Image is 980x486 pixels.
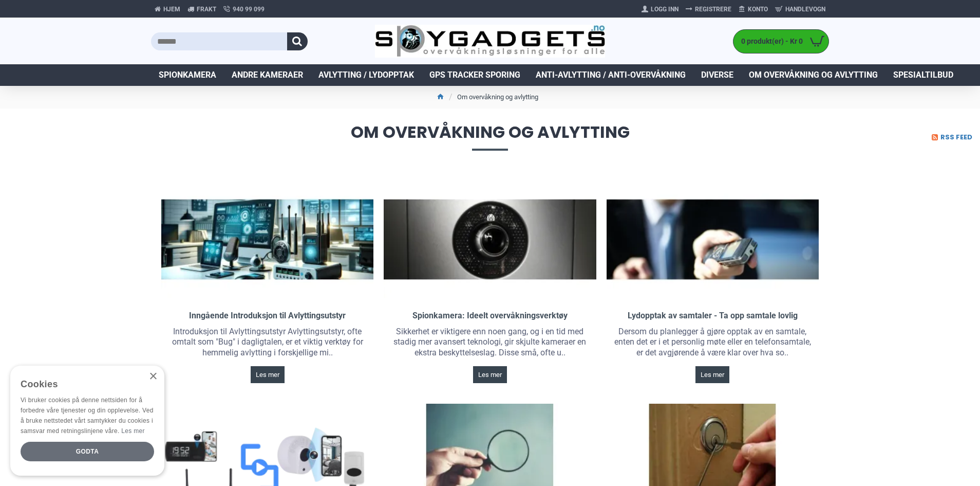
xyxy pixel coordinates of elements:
[429,69,520,81] span: GPS Tracker Sporing
[189,311,346,321] a: Inngående Introduksjon til Avlyttingsutstyr
[682,1,735,17] a: Registrere
[885,64,961,86] a: Spesialtilbud
[151,124,829,150] span: Om overvåkning og avlytting
[748,5,768,14] span: Konto
[940,134,972,140] span: RSS Feed
[121,427,144,435] a: Les mer, opens a new window
[893,69,953,81] span: Spesialtilbud
[651,5,679,14] span: Logg Inn
[375,25,606,58] img: SpyGadgets.no
[163,5,180,14] span: Hjem
[693,64,741,86] a: Diverse
[21,442,154,461] div: Godta
[733,30,828,53] a: 0 produkt(er) - Kr 0
[628,311,798,321] a: Lydopptak av samtaler - Ta opp samtale lovlig
[21,397,154,434] span: Vi bruker cookies på denne nettsiden for å forbedre våre tjenester og din opplevelse. Ved å bruke...
[701,69,733,81] span: Diverse
[412,311,568,321] a: Spionkamera: Ideelt overvåkningsverktøy
[771,1,829,17] a: Handlevogn
[21,373,147,395] div: Cookies
[384,324,596,361] div: Sikkerhet er viktigere enn noen gang, og i en tid med stadig mer avansert teknologi, gir skjulte ...
[695,366,729,383] a: Les mer
[528,64,693,86] a: Anti-avlytting / Anti-overvåkning
[161,324,373,361] div: Introduksjon til Avlyttingsutstyr Avlyttingsutstyr, ofte omtalt som "Bug" i dagligtalen, er et vi...
[785,5,825,14] span: Handlevogn
[473,366,507,383] a: Les mer
[749,69,878,81] span: Om overvåkning og avlytting
[422,64,528,86] a: GPS Tracker Sporing
[741,64,885,86] a: Om overvåkning og avlytting
[159,69,216,81] span: Spionkamera
[701,371,724,378] span: Les mer
[151,64,224,86] a: Spionkamera
[256,371,279,378] span: Les mer
[735,1,771,17] a: Konto
[311,64,422,86] a: Avlytting / Lydopptak
[233,5,265,14] span: 940 99 099
[478,371,502,378] span: Les mer
[536,69,686,81] span: Anti-avlytting / Anti-overvåkning
[607,324,819,361] div: Dersom du planlegger å gjøre opptak av en samtale, enten det er i et personlig møte eller en tele...
[695,5,731,14] span: Registrere
[149,373,157,381] div: Close
[197,5,216,14] span: Frakt
[232,69,303,81] span: Andre kameraer
[733,36,805,47] span: 0 produkt(er) - Kr 0
[932,134,975,141] a: RSS Feed
[251,366,285,383] a: Les mer
[224,64,311,86] a: Andre kameraer
[638,1,682,17] a: Logg Inn
[318,69,414,81] span: Avlytting / Lydopptak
